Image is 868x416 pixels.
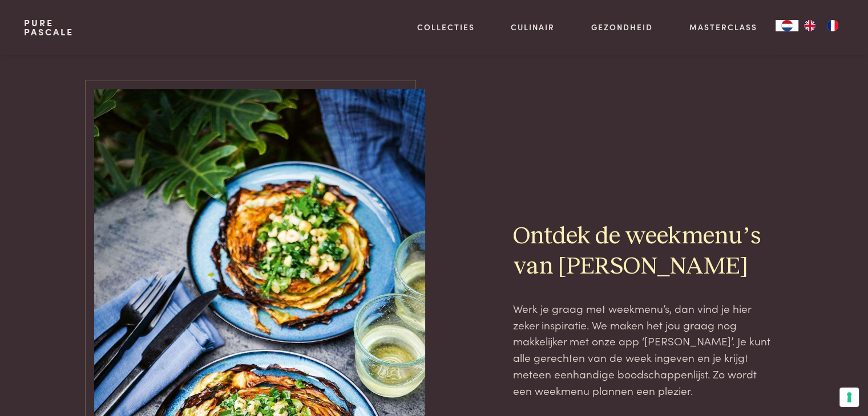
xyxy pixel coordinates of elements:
button: Uw voorkeuren voor toestemming voor trackingtechnologieën [839,388,859,407]
a: EN [798,20,821,31]
h2: Ontdek de weekmenu’s van [PERSON_NAME] [513,222,774,282]
a: Masterclass [689,21,757,33]
aside: Language selected: Nederlands [776,20,844,31]
a: Collecties [417,21,475,33]
p: Werk je graag met weekmenu’s, dan vind je hier zeker inspiratie. We maken het jou graag nog makke... [513,300,774,398]
a: PurePascale [24,18,74,36]
a: Culinair [511,21,555,33]
ul: Language list [798,20,844,31]
a: FR [821,20,844,31]
a: Gezondheid [591,21,653,33]
a: NL [776,20,798,31]
div: Language [776,20,798,31]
